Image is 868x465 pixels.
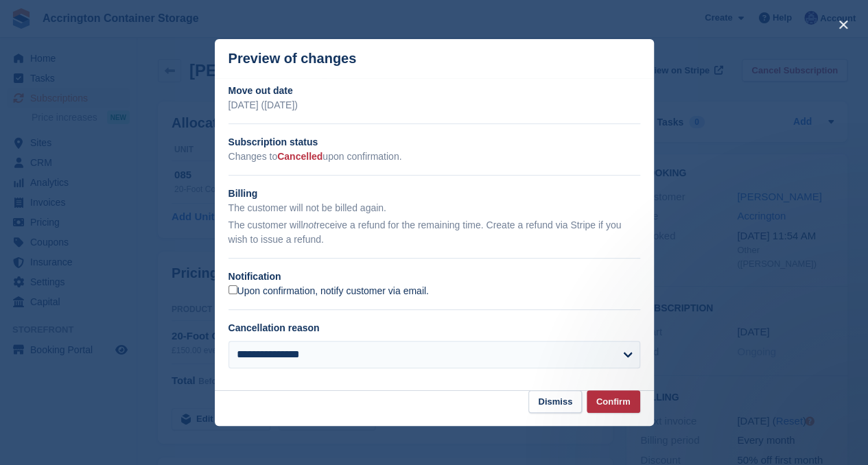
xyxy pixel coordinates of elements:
h2: Subscription status [228,135,640,150]
p: [DATE] ([DATE]) [228,98,640,112]
em: not [303,219,316,230]
label: Upon confirmation, notify customer via email. [228,285,429,298]
p: The customer will not be billed again. [228,201,640,215]
p: Changes to upon confirmation. [228,150,640,164]
button: close [832,14,854,36]
label: Cancellation reason [228,322,320,333]
h2: Billing [228,187,640,201]
button: Confirm [587,390,640,413]
input: Upon confirmation, notify customer via email. [228,285,237,294]
span: Cancelled [277,151,322,162]
button: Dismiss [528,390,582,413]
h2: Notification [228,270,640,284]
p: The customer will receive a refund for the remaining time. Create a refund via Stripe if you wish... [228,218,640,247]
p: Preview of changes [228,51,357,67]
h2: Move out date [228,84,640,98]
